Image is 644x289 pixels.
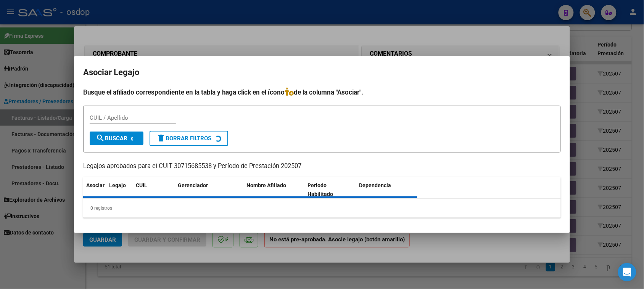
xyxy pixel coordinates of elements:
span: Dependencia [359,182,391,188]
span: Gerenciador [178,182,208,188]
span: Borrar Filtros [156,135,211,142]
div: 0 registros [83,199,561,218]
div: Open Intercom Messenger [618,263,636,281]
span: Periodo Habilitado [308,182,333,197]
span: CUIL [136,182,147,188]
datatable-header-cell: CUIL [133,177,175,202]
mat-icon: search [96,133,105,143]
span: Buscar [96,135,127,142]
h4: Busque el afiliado correspondiente en la tabla y haga click en el ícono de la columna "Asociar". [83,87,561,97]
span: Asociar [86,182,105,188]
button: Buscar [90,132,143,145]
datatable-header-cell: Dependencia [356,177,418,202]
p: Legajos aprobados para el CUIT 30715685538 y Período de Prestación 202507 [83,162,561,171]
span: Legajo [109,182,126,188]
datatable-header-cell: Legajo [106,177,133,202]
datatable-header-cell: Asociar [83,177,106,202]
mat-icon: delete [156,133,166,143]
span: Nombre Afiliado [246,182,286,188]
datatable-header-cell: Periodo Habilitado [305,177,356,202]
datatable-header-cell: Nombre Afiliado [243,177,305,202]
button: Borrar Filtros [150,131,228,146]
h2: Asociar Legajo [83,65,561,80]
datatable-header-cell: Gerenciador [175,177,243,202]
